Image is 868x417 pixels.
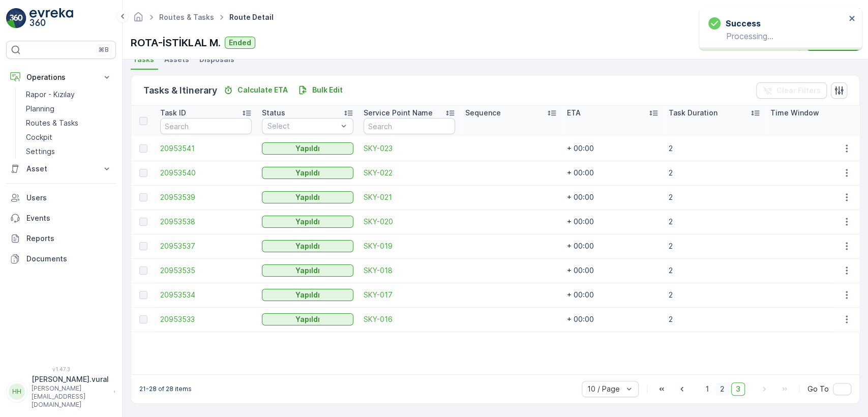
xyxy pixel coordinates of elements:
[26,254,112,264] p: Documents
[160,108,186,118] p: Task ID
[849,14,856,24] button: close
[295,143,320,154] p: Yapıldı
[731,382,745,396] span: 3
[726,17,761,29] h3: Success
[143,83,217,98] p: Tasks & Itinerary
[22,130,116,144] a: Cockpit
[6,67,116,87] button: Operations
[562,161,664,185] td: + 00:00
[664,161,765,185] td: 2
[562,307,664,332] td: + 00:00
[262,313,353,325] button: Yapıldı
[364,108,433,118] p: Service Point Name
[22,102,116,116] a: Planning
[295,265,320,276] p: Yapıldı
[32,384,109,409] p: [PERSON_NAME][EMAIL_ADDRESS][DOMAIN_NAME]
[756,82,827,99] button: Clear Filters
[9,383,25,400] div: HH
[160,143,252,154] span: 20953541
[26,132,52,142] p: Cockpit
[708,32,846,41] p: Processing...
[133,54,154,65] span: Tasks
[29,8,73,28] img: logo_light-DOdMpM7g.png
[139,169,147,177] div: Toggle Row Selected
[364,143,455,154] a: SKY-023
[562,258,664,283] td: + 00:00
[6,188,116,208] a: Users
[664,283,765,307] td: 2
[6,159,116,179] button: Asset
[160,290,252,300] a: 20953534
[26,213,112,223] p: Events
[715,382,729,396] span: 2
[364,217,455,227] a: SKY-020
[225,37,255,49] button: Ended
[6,374,116,409] button: HH[PERSON_NAME].vural[PERSON_NAME][EMAIL_ADDRESS][DOMAIN_NAME]
[807,384,829,394] span: Go To
[562,136,664,161] td: + 00:00
[364,265,455,276] span: SKY-018
[139,193,147,201] div: Toggle Row Selected
[160,217,252,227] span: 20953538
[364,168,455,178] a: SKY-022
[562,210,664,234] td: + 00:00
[160,314,252,324] a: 20953533
[133,15,144,24] a: Homepage
[6,208,116,228] a: Events
[199,54,234,65] span: Disposals
[364,241,455,251] a: SKY-019
[465,108,501,118] p: Sequence
[160,265,252,276] a: 20953535
[295,217,320,227] p: Yapıldı
[32,374,109,384] p: [PERSON_NAME].vural
[669,108,717,118] p: Task Duration
[139,266,147,275] div: Toggle Row Selected
[22,144,116,159] a: Settings
[262,191,353,203] button: Yapıldı
[139,242,147,250] div: Toggle Row Selected
[364,290,455,300] a: SKY-017
[364,118,455,134] input: Search
[22,87,116,102] a: Rapor - Kızılay
[227,12,276,22] span: Route Detail
[164,54,189,65] span: Assets
[664,307,765,332] td: 2
[6,8,26,28] img: logo
[664,234,765,258] td: 2
[237,85,288,95] p: Calculate ETA
[295,290,320,300] p: Yapıldı
[229,38,251,48] p: Ended
[26,90,75,100] p: Rapor - Kızılay
[664,185,765,210] td: 2
[160,192,252,202] a: 20953539
[139,291,147,299] div: Toggle Row Selected
[664,136,765,161] td: 2
[294,84,347,96] button: Bulk Edit
[364,192,455,202] a: SKY-021
[6,366,116,372] span: v 1.47.3
[139,144,147,153] div: Toggle Row Selected
[295,192,320,202] p: Yapıldı
[562,185,664,210] td: + 00:00
[160,168,252,178] a: 20953540
[312,85,343,95] p: Bulk Edit
[6,228,116,249] a: Reports
[562,234,664,258] td: + 00:00
[776,85,821,96] p: Clear Filters
[26,72,96,82] p: Operations
[26,164,96,174] p: Asset
[262,240,353,252] button: Yapıldı
[160,241,252,251] a: 20953537
[364,314,455,324] span: SKY-016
